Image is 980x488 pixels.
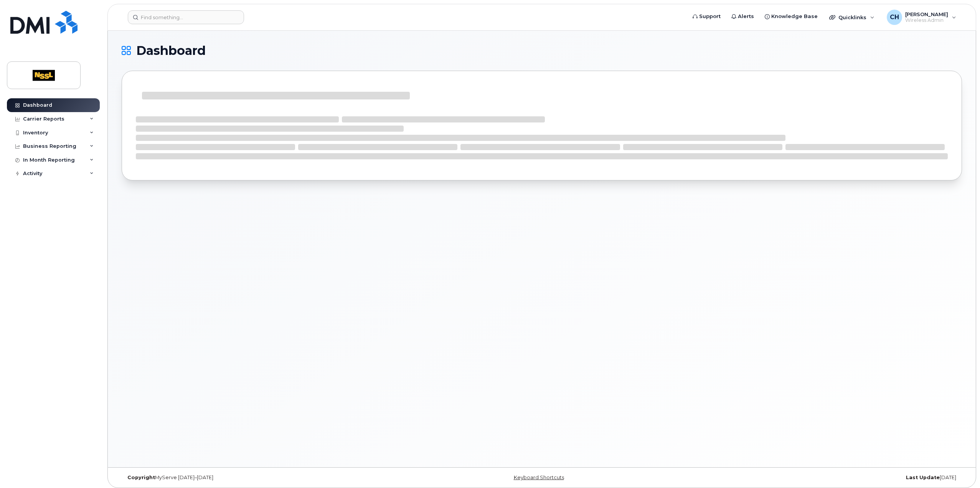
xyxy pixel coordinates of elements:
strong: Copyright [127,475,155,480]
div: [DATE] [682,475,962,481]
strong: Last Update [906,475,940,480]
div: MyServe [DATE]–[DATE] [122,475,402,481]
span: Dashboard [136,45,206,56]
a: Keyboard Shortcuts [514,475,564,480]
